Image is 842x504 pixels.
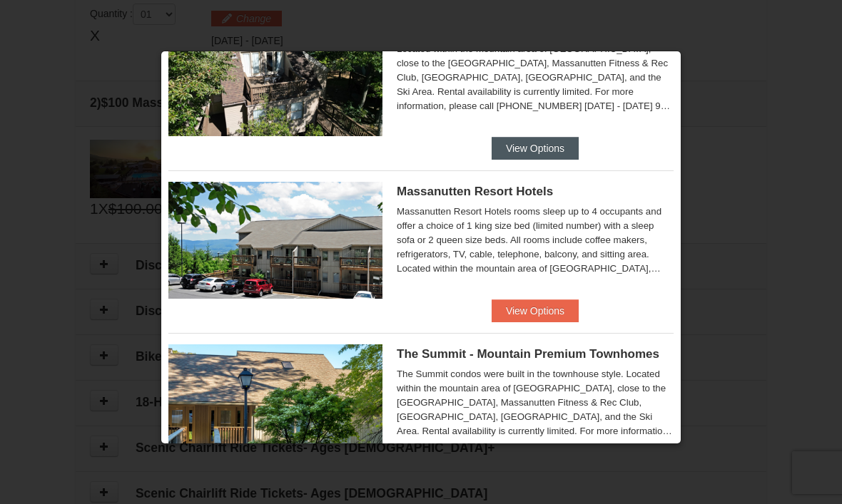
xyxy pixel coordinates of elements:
span: The Summit - Mountain Premium Townhomes [397,347,659,361]
img: 19219034-1-0eee7e00.jpg [168,344,382,461]
div: The Summit condos were built in the townhouse style. Located within the mountain area of [GEOGRAP... [397,367,674,438]
div: Massanutten Resort Hotels rooms sleep up to 4 occupants and offer a choice of 1 king size bed (li... [397,205,674,276]
span: Massanutten Resort Hotels [397,185,553,198]
img: 19219019-2-e70bf45f.jpg [168,19,382,136]
button: View Options [492,299,579,322]
button: View Options [492,137,579,160]
img: 19219026-1-e3b4ac8e.jpg [168,182,382,299]
div: Located within the mountain area of [GEOGRAPHIC_DATA], close to the [GEOGRAPHIC_DATA], Massanutte... [397,42,674,113]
